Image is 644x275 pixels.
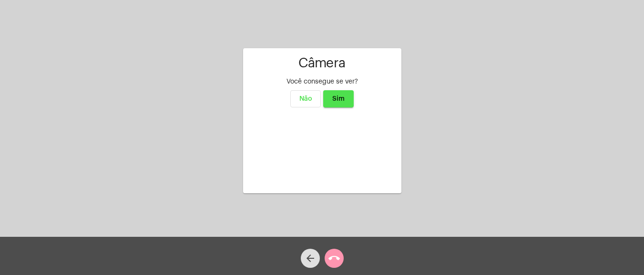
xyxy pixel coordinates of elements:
span: Não [299,95,312,102]
mat-icon: arrow_back [305,253,316,264]
span: Sim [332,95,345,102]
h1: Câmera [251,56,394,71]
span: Você consegue se ver? [286,78,358,85]
button: Sim [323,90,354,107]
button: Não [290,90,321,107]
mat-icon: call_end [328,253,340,264]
